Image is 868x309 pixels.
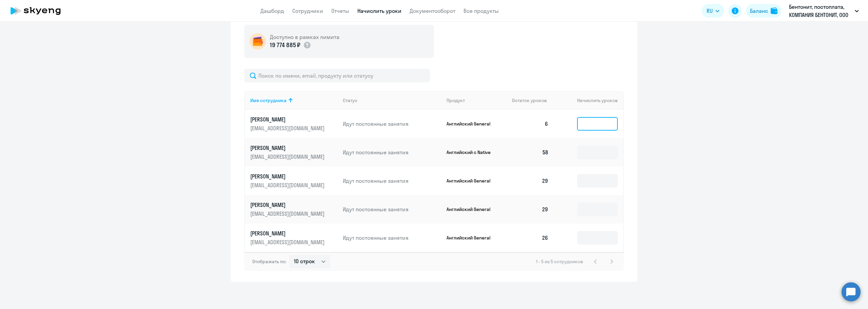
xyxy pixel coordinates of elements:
p: [EMAIL_ADDRESS][DOMAIN_NAME] [250,153,326,160]
a: [PERSON_NAME][EMAIL_ADDRESS][DOMAIN_NAME] [250,144,337,160]
div: Баланс [750,7,768,15]
p: Идут постоянные занятия [343,177,441,185]
a: [PERSON_NAME][EMAIL_ADDRESS][DOMAIN_NAME] [250,230,337,246]
p: Идут постоянные занятия [343,234,441,242]
button: Балансbalance [746,4,782,18]
span: RU [707,7,713,15]
p: Английский с Native [447,149,497,155]
div: Статус [343,97,441,103]
button: Бентонит, постоплата, КОМПАНИЯ БЕНТОНИТ, ООО [786,3,862,19]
a: Документооборот [410,7,455,14]
p: [EMAIL_ADDRESS][DOMAIN_NAME] [250,210,326,217]
th: Начислить уроков [554,91,623,110]
p: Английский General [447,178,497,184]
img: balance [771,7,777,14]
div: Статус [343,97,357,103]
a: Все продукты [463,7,499,14]
a: Отчеты [331,7,349,14]
div: Продукт [447,97,465,103]
span: 1 - 5 из 5 сотрудников [536,258,583,265]
p: Идут постоянные занятия [343,120,441,128]
a: Начислить уроки [357,7,401,14]
a: [PERSON_NAME][EMAIL_ADDRESS][DOMAIN_NAME] [250,173,337,189]
div: Продукт [447,97,507,103]
td: 26 [507,224,554,252]
td: 29 [507,195,554,224]
td: 58 [507,138,554,167]
div: Имя сотрудника [250,97,287,103]
p: Идут постоянные занятия [343,206,441,213]
p: Бентонит, постоплата, КОМПАНИЯ БЕНТОНИТ, ООО [789,3,852,19]
p: Английский General [447,206,497,212]
p: [PERSON_NAME] [250,173,326,180]
td: 6 [507,110,554,138]
p: Английский General [447,121,497,127]
p: [EMAIL_ADDRESS][DOMAIN_NAME] [250,238,326,246]
a: Сотрудники [292,7,323,14]
td: 29 [507,167,554,195]
h5: Доступно в рамках лимита [270,33,339,41]
input: Поиск по имени, email, продукту или статусу [244,69,430,82]
span: Отображать по: [252,258,287,265]
a: [PERSON_NAME][EMAIL_ADDRESS][DOMAIN_NAME] [250,201,337,217]
div: Остаток уроков [512,97,554,103]
p: [PERSON_NAME] [250,201,326,209]
img: wallet-circle.png [250,33,266,50]
p: Английский General [447,235,497,241]
p: [PERSON_NAME] [250,144,326,152]
p: [PERSON_NAME] [250,116,326,123]
div: Имя сотрудника [250,97,337,103]
a: [PERSON_NAME][EMAIL_ADDRESS][DOMAIN_NAME] [250,116,337,132]
p: [EMAIL_ADDRESS][DOMAIN_NAME] [250,181,326,189]
p: Идут постоянные занятия [343,149,441,156]
p: [EMAIL_ADDRESS][DOMAIN_NAME] [250,124,326,132]
p: [PERSON_NAME] [250,230,326,237]
button: RU [702,4,724,18]
p: 19 774 885 ₽ [270,41,300,50]
span: Остаток уроков [512,97,547,103]
a: Дашборд [260,7,284,14]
